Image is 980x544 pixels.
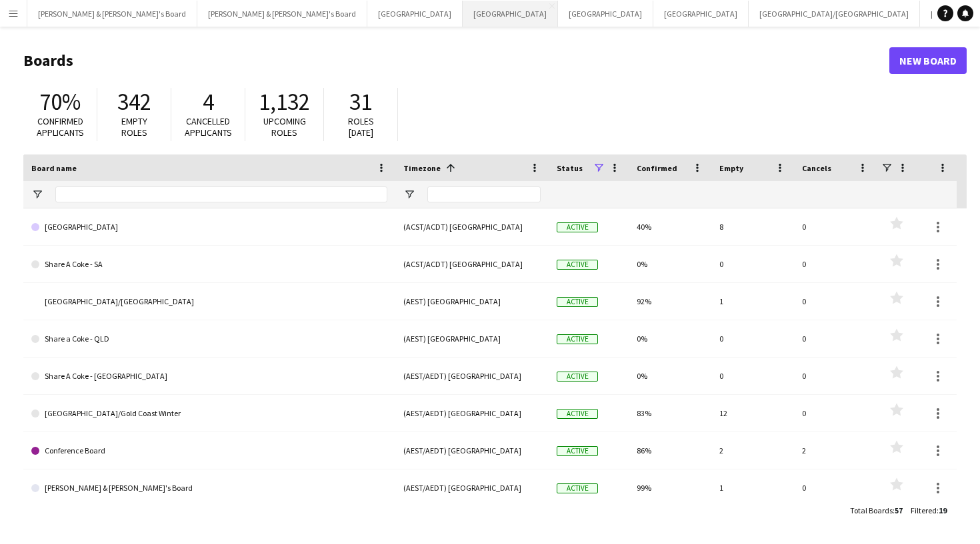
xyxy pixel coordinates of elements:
button: [PERSON_NAME] & [PERSON_NAME]'s Board [27,1,197,27]
div: (ACST/ACDT) [GEOGRAPHIC_DATA] [395,208,549,245]
div: 0% [629,320,711,357]
span: Cancelled applicants [185,115,232,138]
span: Board name [31,163,77,173]
a: Share A Coke - [GEOGRAPHIC_DATA] [31,358,387,395]
div: (ACST/ACDT) [GEOGRAPHIC_DATA] [395,246,549,282]
span: Empty roles [121,115,147,138]
span: Timezone [403,163,441,173]
button: Open Filter Menu [403,188,415,200]
div: 0 [711,246,794,282]
span: Confirmed applicants [37,115,84,138]
button: [PERSON_NAME] & [PERSON_NAME]'s Board [197,1,367,27]
div: 0 [794,208,877,245]
div: 12 [711,395,794,431]
div: (AEST/AEDT) [GEOGRAPHIC_DATA] [395,432,549,469]
span: 19 [939,505,947,515]
div: 0 [794,283,877,320]
a: [GEOGRAPHIC_DATA]/[GEOGRAPHIC_DATA] [31,283,387,320]
div: (AEST/AEDT) [GEOGRAPHIC_DATA] [395,395,549,431]
a: Share A Coke - SA [31,246,387,283]
span: Upcoming roles [263,115,306,138]
span: 1,132 [259,87,310,117]
div: : [911,497,947,523]
div: (AEST) [GEOGRAPHIC_DATA] [395,320,549,357]
div: 0 [794,320,877,357]
a: [PERSON_NAME] & [PERSON_NAME]'s Board [31,469,387,507]
span: Filtered [911,505,937,515]
span: Active [557,222,598,232]
span: 70% [39,87,81,117]
input: Board name Filter Input [55,186,387,202]
div: 0 [711,320,794,357]
span: Active [557,409,598,419]
a: Conference Board [31,432,387,469]
button: Open Filter Menu [31,188,43,200]
div: 0 [794,469,877,506]
div: (AEST) [GEOGRAPHIC_DATA] [395,283,549,320]
a: New Board [889,47,967,74]
button: [GEOGRAPHIC_DATA]/[GEOGRAPHIC_DATA] [749,1,920,27]
div: 1 [711,283,794,320]
button: [GEOGRAPHIC_DATA] [653,1,749,27]
span: Active [557,372,598,382]
div: 1 [711,469,794,506]
div: (AEST/AEDT) [GEOGRAPHIC_DATA] [395,469,549,506]
span: Active [557,446,598,456]
a: [GEOGRAPHIC_DATA] [31,208,387,246]
div: 0% [629,358,711,394]
span: 342 [117,87,151,117]
div: 0% [629,246,711,282]
h1: Boards [23,51,889,71]
div: 83% [629,395,711,431]
a: Share a Coke - QLD [31,320,387,358]
span: 4 [203,87,214,117]
button: [GEOGRAPHIC_DATA] [558,1,653,27]
button: [GEOGRAPHIC_DATA] [463,1,558,27]
span: Active [557,483,598,493]
div: 92% [629,283,711,320]
span: 57 [895,505,903,515]
div: 99% [629,469,711,506]
div: 0 [794,358,877,394]
div: : [850,497,903,523]
div: (AEST/AEDT) [GEOGRAPHIC_DATA] [395,358,549,394]
input: Timezone Filter Input [427,186,541,202]
div: 8 [711,208,794,245]
span: Active [557,260,598,270]
span: Roles [DATE] [348,115,374,138]
span: Active [557,334,598,344]
a: [GEOGRAPHIC_DATA]/Gold Coast Winter [31,395,387,432]
span: Status [557,163,583,173]
span: Active [557,297,598,307]
div: 0 [794,246,877,282]
span: 31 [349,87,372,117]
div: 0 [711,358,794,394]
div: 2 [711,432,794,469]
span: Cancels [802,163,831,173]
div: 40% [629,208,711,245]
div: 2 [794,432,877,469]
span: Confirmed [637,163,677,173]
div: 86% [629,432,711,469]
span: Empty [719,163,743,173]
button: [GEOGRAPHIC_DATA] [367,1,463,27]
span: Total Boards [850,505,893,515]
div: 0 [794,395,877,431]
